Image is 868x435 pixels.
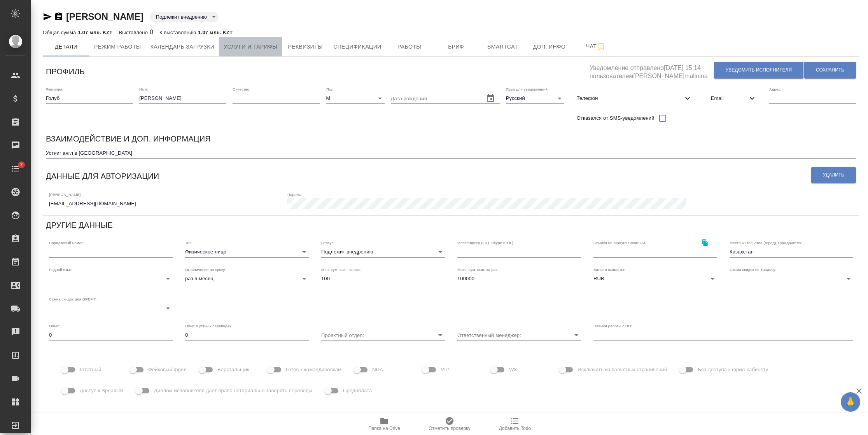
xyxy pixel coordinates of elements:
span: 7 [15,161,27,169]
label: Схема скидок для GPEMT: [49,297,97,301]
h6: Другие данные [46,219,113,231]
label: Язык для уведомлений: [506,87,549,91]
span: Детали [47,42,85,52]
span: Готов к командировкам [286,366,341,374]
span: Доступ к SpeakUS [80,387,123,395]
p: Общая сумма [43,30,78,35]
span: Доп. инфо [531,42,568,52]
button: Уведомить исполнителя [714,62,803,79]
label: Имя: [139,87,148,91]
h6: Профиль [46,65,85,78]
button: Отметить проверку [417,413,482,435]
svg: Подписаться [597,42,606,51]
label: Родной язык: [49,267,73,271]
span: Smartcat [484,42,521,52]
span: Уведомить исполнителя [726,67,792,73]
span: Сохранить [816,67,844,73]
button: Подлежит внедрению [154,14,209,20]
span: Работы [391,42,428,52]
button: Сохранить [804,62,856,79]
button: Удалить [811,167,856,183]
p: К выставлению [159,30,198,35]
span: 🙏 [844,394,857,410]
span: Папка на Drive [368,426,400,431]
span: Реквизиты [287,42,324,52]
span: Исключить из валютных ограничений [577,366,667,374]
label: Опыт: [49,324,60,328]
button: Скопировать ссылку [54,12,63,21]
span: Диплом исполнителя дает право нотариально заверять переводы [154,387,312,395]
p: 1.07 млн. KZT [78,30,112,35]
a: 7 [2,159,29,178]
div: М [326,93,385,104]
button: Open [435,330,446,341]
h5: Уведомление отправлено [DATE] 15:14 пользователем [PERSON_NAME]malinina [590,60,714,80]
button: Скопировать ссылку для ЯМессенджера [43,12,52,21]
span: NDA [372,366,383,374]
label: Опыт в устных переводах: [185,324,233,328]
label: Тип: [185,241,192,245]
label: Фамилия: [46,87,63,91]
button: Папка на Drive [352,413,417,435]
div: 0 [119,28,153,37]
label: Порядковый номер: [49,241,84,245]
span: VIP [441,366,449,374]
label: Адрес: [769,87,781,91]
span: W8 [509,366,517,374]
button: 🙏 [841,392,860,412]
h6: Взаимодействие и доп. информация [46,133,211,145]
span: Фейковый фрил [148,366,187,374]
div: раз в месяц [185,273,309,284]
label: Навыки работы с ПО: [593,324,632,328]
label: Пол: [326,87,334,91]
label: [PERSON_NAME]: [49,192,82,196]
label: Мессенджер (ICQ, Skype и т.п.): [457,241,514,245]
span: Верстальщик [217,366,249,374]
div: RUB [593,273,717,284]
label: Мин. сум. вып. за раз: [321,267,361,271]
span: Отметить проверку [429,426,470,431]
span: Email [711,94,747,102]
textarea: Устниr англ в [GEOGRAPHIC_DATA] [46,150,856,156]
label: Отчество: [233,87,250,91]
div: Телефон [570,90,698,107]
button: Open [571,330,582,341]
label: Валюта выплаты: [593,267,625,271]
span: Бриф [437,42,475,52]
span: Отказался от SMS-уведомлений [577,114,654,122]
span: Режим работы [94,42,141,52]
div: Email [705,90,763,107]
p: Выставлено [119,30,150,35]
div: Физическое лицо [185,246,309,257]
span: Услуги и тарифы [224,42,277,52]
div: Русский [506,93,564,104]
p: 1.07 млн. KZT [198,30,233,35]
span: Добавить Todo [499,426,531,431]
a: [PERSON_NAME] [66,11,143,22]
button: Скопировать ссылку [697,234,713,250]
span: Чат [577,42,615,51]
span: Календарь загрузки [150,42,215,52]
span: Предоплата [343,387,372,395]
label: Ограничение по сроку: [185,267,226,271]
div: Подлежит внедрению [321,246,445,257]
button: Добавить Todo [482,413,548,435]
label: Пароль: [287,192,302,196]
h6: Данные для авторизации [46,170,159,182]
span: Телефон [577,94,683,102]
label: Место жительства (город), гражданство: [730,241,802,245]
span: Удалить [823,172,844,178]
div: Подлежит внедрению [150,12,219,22]
label: Схема скидок по Традосу: [730,267,776,271]
span: Без доступа к фрил-кабинету [698,366,768,374]
label: Макс. сум. вып. за раз: [457,267,499,271]
span: Штатный [80,366,101,374]
label: Ссылка на аккаунт SmartCAT: [593,241,647,245]
label: Статус: [321,241,334,245]
span: Спецификации [333,42,381,52]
